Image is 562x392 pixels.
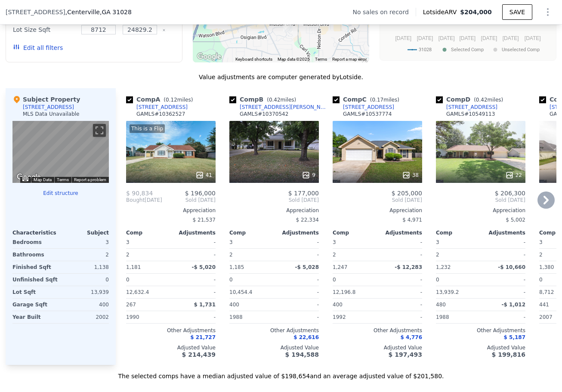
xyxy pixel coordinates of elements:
div: - [173,236,216,248]
a: Open this area in Google Maps (opens a new window) [195,51,223,62]
div: Unfinished Sqft [12,274,59,286]
span: -$ 5,028 [295,264,319,270]
span: $ 22,334 [296,217,319,223]
div: - [379,236,422,248]
span: 480 [436,302,446,308]
span: 12,632.4 [126,289,149,295]
div: Comp [229,229,274,236]
div: Appreciation [229,207,319,214]
span: , GA 31028 [100,9,132,15]
span: 13,939.2 [436,289,459,295]
span: 267 [126,302,136,308]
div: 2 [333,249,376,261]
span: 3 [126,239,130,245]
span: $ 206,300 [495,190,525,197]
div: Garage Sqft [12,299,59,311]
div: Adjusted Value [333,344,422,351]
span: -$ 5,020 [192,264,216,270]
img: Google [15,172,43,183]
div: - [482,236,525,248]
div: - [173,274,216,286]
div: Street View [12,121,109,183]
div: GAMLS # 10537774 [343,111,392,117]
span: $ 90,834 [126,190,153,197]
div: Comp B [229,95,300,104]
div: 2 [229,249,272,261]
div: 1990 [126,311,169,323]
div: Adjusted Value [229,344,319,351]
div: - [482,286,525,298]
div: Comp [436,229,481,236]
text: [DATE] [503,35,519,41]
text: [DATE] [395,35,411,41]
div: GAMLS # 10549113 [446,111,495,117]
div: Other Adjustments [126,327,216,334]
span: $ 205,000 [392,190,422,197]
span: 441 [539,302,549,308]
span: $ 22,616 [293,334,319,340]
span: 400 [333,302,343,308]
div: 2 [436,249,479,261]
div: - [173,286,216,298]
span: Map data ©2025 [278,57,310,62]
span: 3 [539,239,543,245]
div: Finished Sqft [12,261,59,273]
div: MLS Data Unavailable [23,111,80,117]
div: - [276,249,319,261]
div: 22 [505,171,522,179]
span: ( miles) [263,97,300,103]
span: 1,181 [126,264,141,270]
div: Comp [126,229,171,236]
span: $ 196,000 [185,190,216,197]
span: 0 [539,277,543,283]
div: 100 Hackamore Ln [283,18,293,32]
span: 1,380 [539,264,554,270]
div: Bathrooms [12,249,59,261]
div: Bedrooms [12,236,59,248]
div: [STREET_ADDRESS] [343,104,394,111]
div: 400 [62,299,109,311]
button: Keyboard shortcuts [235,56,272,62]
span: Sold [DATE] [436,197,525,204]
text: Unselected Comp [502,47,540,52]
span: 0.42 [476,97,488,103]
a: Report a map error [332,57,367,62]
span: $ 4,971 [402,217,422,223]
div: The selected comps have a median adjusted value of $198,654 and an average adjusted value of $201... [6,365,556,380]
div: - [379,286,422,298]
span: 1,185 [229,264,244,270]
text: Selected Comp [451,47,484,52]
span: 400 [229,302,239,308]
div: Comp A [126,95,196,104]
div: Appreciation [126,207,216,214]
a: Open this area in Google Maps (opens a new window) [15,172,43,183]
div: Lot Sqft [12,286,59,298]
div: GAMLS # 10370542 [240,111,288,117]
div: Characteristics [12,229,61,236]
div: - [482,274,525,286]
div: 1992 [333,311,376,323]
span: $ 1,731 [194,302,216,308]
button: Map Data [34,177,52,183]
span: $ 194,588 [285,351,319,358]
span: 0 [333,277,336,283]
span: ( miles) [160,97,196,103]
div: [STREET_ADDRESS] [446,104,497,111]
button: Keyboard shortcuts [22,177,28,181]
div: - [379,299,422,311]
div: 2002 [62,311,109,323]
span: 10,454.4 [229,289,252,295]
div: Appreciation [333,207,422,214]
div: No sales on record [353,8,416,16]
span: -$ 10,660 [498,264,525,270]
div: - [276,286,319,298]
a: Report a problem [74,177,106,182]
div: 3 [62,236,109,248]
button: SAVE [502,4,532,20]
div: - [379,311,422,323]
span: 0.42 [269,97,281,103]
div: Value adjustments are computer generated by Lotside . [6,73,556,81]
a: [STREET_ADDRESS][PERSON_NAME] [229,104,329,111]
div: Lot Size Sqft [13,24,76,36]
div: - [379,274,422,286]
